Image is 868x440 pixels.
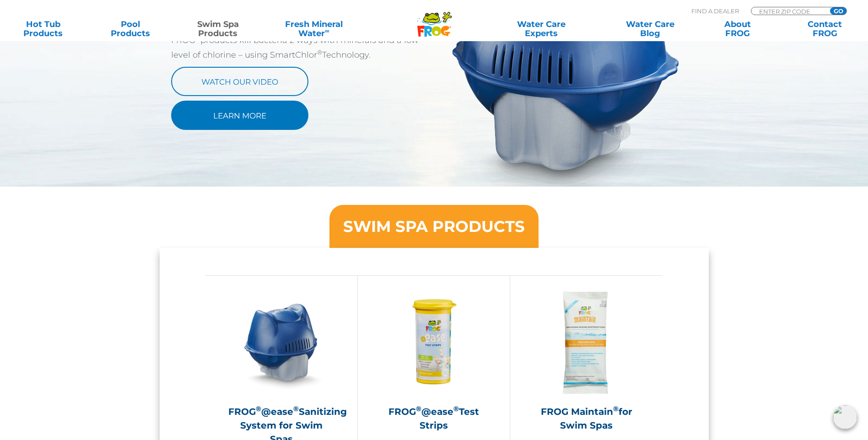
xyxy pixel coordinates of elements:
[271,20,356,38] a: Fresh MineralWater∞
[171,33,434,62] p: FROG products kill bacteria 2 ways with minerals and a low level of chlorine – using SmartChlor T...
[171,67,308,96] a: Watch Our Video
[703,20,771,38] a: AboutFROG
[343,219,525,234] h3: SWIM SPA PRODUCTS
[453,404,459,413] sup: ®
[830,7,846,15] input: GO
[613,404,619,413] sup: ®
[833,405,857,429] img: openIcon
[533,405,640,432] h2: FROG Maintain for Swim Spas
[381,290,487,396] img: FROG-@ease-TS-Bottle-300x300.png
[416,404,421,413] sup: ®
[184,20,252,38] a: Swim SpaProducts
[616,20,684,38] a: Water CareBlog
[317,48,322,56] sup: ®
[381,405,487,432] h2: FROG @ease Test Strips
[486,20,597,38] a: Water CareExperts
[758,7,820,15] input: Zip Code Form
[228,290,334,396] img: ss-@ease-hero-300x300.png
[534,290,640,396] img: ss-maintain-hero-300x300.png
[691,7,739,15] p: Find A Dealer
[256,404,261,413] sup: ®
[171,101,308,130] a: Learn More
[791,20,859,38] a: ContactFROG
[9,20,77,38] a: Hot TubProducts
[293,404,299,413] sup: ®
[325,27,329,34] sup: ∞
[97,20,165,38] a: PoolProducts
